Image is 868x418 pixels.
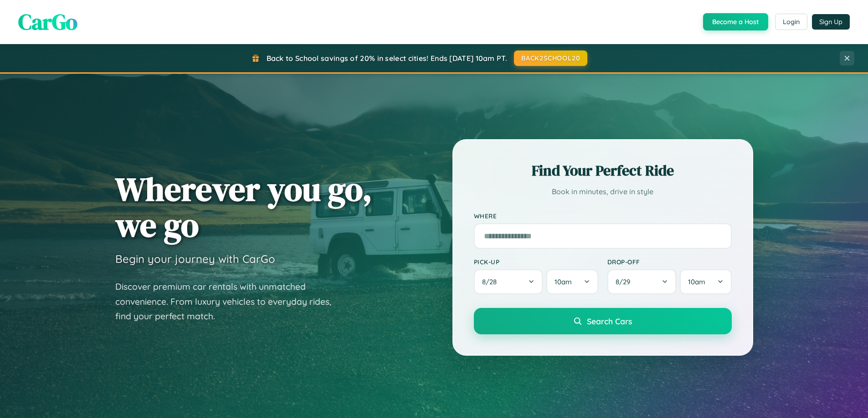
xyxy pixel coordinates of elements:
button: 10am [546,269,598,294]
button: Search Cars [474,308,732,334]
h2: Find Your Perfect Ride [474,161,732,181]
h1: Wherever you go, we go [115,171,372,243]
button: 8/29 [607,269,677,294]
button: 10am [680,269,731,294]
label: Where [474,212,732,220]
span: CarGo [18,7,77,37]
span: Search Cars [587,316,632,326]
span: Back to School savings of 20% in select cities! Ends [DATE] 10am PT. [267,54,507,63]
button: Login [775,14,807,30]
button: Become a Host [703,13,768,30]
span: 10am [555,277,572,286]
button: 8/28 [474,269,543,294]
label: Pick-up [474,258,598,266]
p: Book in minutes, drive in style [474,185,732,198]
span: 10am [688,277,705,286]
span: 8 / 28 [482,277,501,286]
button: BACK2SCHOOL20 [514,50,587,66]
span: 8 / 29 [616,277,635,286]
p: Discover premium car rentals with unmatched convenience. From luxury vehicles to everyday rides, ... [115,279,343,324]
h3: Begin your journey with CarGo [115,252,275,266]
button: Sign Up [812,14,850,30]
label: Drop-off [607,258,732,266]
